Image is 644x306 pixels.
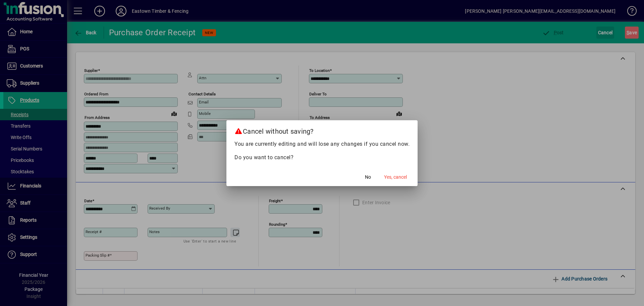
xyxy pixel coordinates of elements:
[357,171,379,183] button: No
[365,174,371,181] span: No
[234,140,410,148] p: You are currently editing and will lose any changes if you cancel now.
[384,174,407,181] span: Yes, cancel
[381,171,410,183] button: Yes, cancel
[234,154,410,162] p: Do you want to cancel?
[226,120,418,140] h2: Cancel without saving?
